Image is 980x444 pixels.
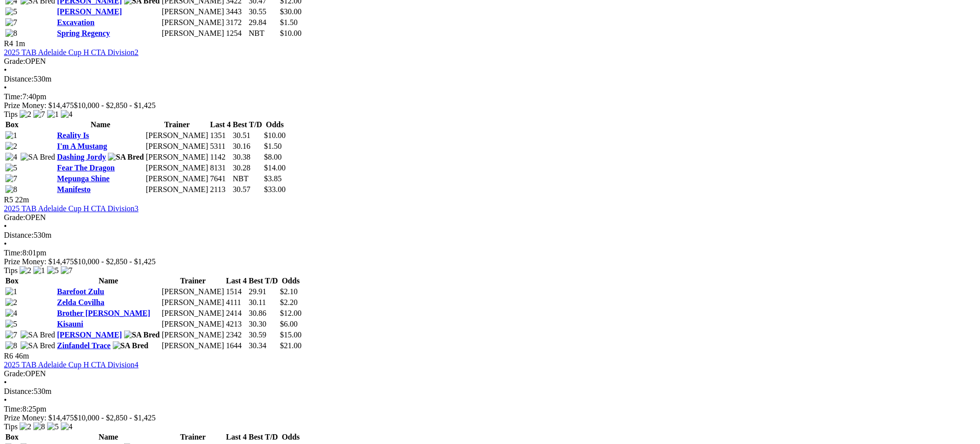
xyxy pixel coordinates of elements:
span: Box [5,277,19,285]
td: 7641 [210,174,232,184]
td: 3443 [226,7,247,17]
th: Name [56,120,144,130]
a: 2025 TAB Adelaide Cup H CTA Division3 [4,204,138,213]
span: $30.00 [280,7,302,16]
img: 1 [33,266,45,275]
img: 5 [5,7,17,16]
td: 30.34 [248,341,279,351]
span: • [4,222,7,230]
td: 2342 [226,330,247,340]
img: 8 [5,185,17,194]
a: Zelda Covilha [57,298,104,306]
img: 1 [5,287,17,296]
td: 1254 [226,28,247,38]
span: Time: [4,405,23,413]
td: 1351 [210,131,232,140]
span: Distance: [4,231,33,239]
a: Brother [PERSON_NAME] [57,309,150,317]
th: Last 4 [210,120,232,130]
span: Box [5,433,19,441]
a: Excavation [57,18,94,27]
a: [PERSON_NAME] [57,7,122,16]
span: $1.50 [280,18,298,27]
a: 2025 TAB Adelaide Cup H CTA Division4 [4,361,138,369]
span: $1.50 [264,142,282,150]
span: $33.00 [264,185,286,194]
span: • [4,396,7,404]
img: 7 [5,18,17,27]
td: [PERSON_NAME] [145,152,208,162]
th: Odds [264,120,286,130]
span: • [4,240,7,248]
td: NBT [232,174,263,184]
img: 8 [5,29,17,38]
a: Dashing Jordy [57,153,106,161]
div: Prize Money: $14,475 [4,414,976,422]
td: 1142 [210,152,232,162]
img: 5 [47,266,59,275]
td: 8131 [210,163,232,173]
a: Fear The Dragon [57,164,115,172]
span: $2.10 [280,287,298,296]
span: Time: [4,92,23,101]
th: Trainer [161,432,225,442]
div: 530m [4,387,976,396]
td: 30.55 [248,7,279,17]
td: 30.11 [248,298,279,307]
th: Odds [280,276,302,286]
span: $10,000 - $2,850 - $1,425 [74,101,156,110]
span: Tips [4,110,18,118]
td: 1644 [226,341,247,351]
img: 7 [5,331,17,339]
span: $15.00 [280,331,302,339]
th: Name [56,432,160,442]
td: [PERSON_NAME] [161,18,225,28]
div: OPEN [4,369,976,378]
td: 30.57 [232,185,263,194]
span: $3.85 [264,174,282,183]
img: SA Bred [21,331,55,339]
th: Best T/D [248,432,279,442]
img: SA Bred [124,331,160,339]
span: Grade: [4,369,26,378]
div: 8:25pm [4,405,976,414]
th: Odds [280,432,302,442]
a: Kisauni [57,320,83,328]
span: $2.20 [280,298,298,306]
img: 2 [20,422,31,431]
img: 4 [5,309,17,318]
a: Manifesto [57,185,90,194]
span: R6 [4,352,13,360]
td: 30.16 [232,141,263,151]
div: OPEN [4,213,976,222]
span: R5 [4,195,13,204]
th: Trainer [145,120,208,130]
th: Name [56,276,160,286]
img: 5 [5,320,17,329]
span: Time: [4,249,23,257]
td: 30.30 [248,319,279,329]
a: I'm A Mustang [57,142,107,150]
td: [PERSON_NAME] [161,319,225,329]
span: 46m [15,352,29,360]
span: $12.00 [280,309,302,317]
td: 2113 [210,185,232,194]
td: 30.28 [232,163,263,173]
img: 4 [61,110,73,119]
img: 2 [20,266,31,275]
td: 4111 [226,298,247,307]
span: Tips [4,266,18,275]
img: 4 [5,153,17,162]
td: 30.38 [232,152,263,162]
td: [PERSON_NAME] [161,7,225,17]
td: 29.91 [248,287,279,297]
td: NBT [248,28,279,38]
a: 2025 TAB Adelaide Cup H CTA Division2 [4,48,138,56]
td: [PERSON_NAME] [145,163,208,173]
span: $10,000 - $2,850 - $1,425 [74,257,156,266]
span: Grade: [4,57,26,65]
th: Trainer [161,276,225,286]
span: • [4,83,7,92]
th: Last 4 [226,432,247,442]
img: 7 [5,174,17,183]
